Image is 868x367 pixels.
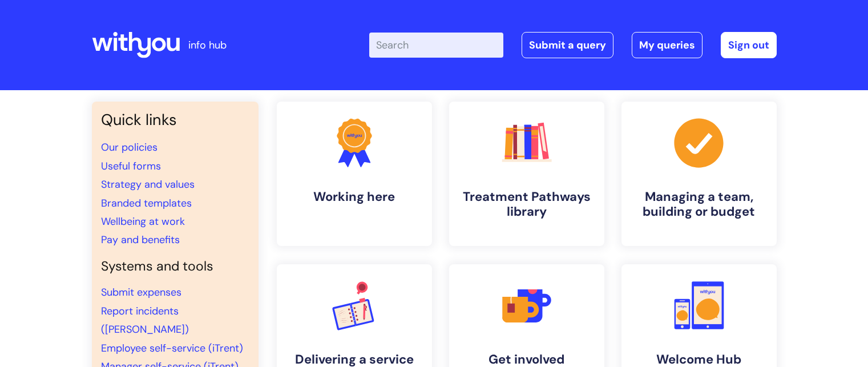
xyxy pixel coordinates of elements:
a: Employee self-service (iTrent) [101,341,243,355]
h4: Treatment Pathways library [458,189,595,220]
a: Working here [277,102,432,246]
a: Useful forms [101,159,161,173]
a: Strategy and values [101,178,195,191]
a: Wellbeing at work [101,215,185,228]
a: Submit a query [522,32,613,58]
div: | - [369,32,777,58]
h4: Welcome Hub [631,352,768,367]
a: Branded templates [101,196,192,210]
a: Managing a team, building or budget [621,102,777,246]
a: Pay and benefits [101,233,180,247]
a: Our policies [101,140,158,154]
h4: Delivering a service [286,352,423,367]
a: Report incidents ([PERSON_NAME]) [101,304,189,336]
h4: Working here [286,189,423,204]
h3: Quick links [101,111,249,129]
h4: Systems and tools [101,259,249,275]
h4: Get involved [458,352,595,367]
input: Search [369,33,503,58]
a: My queries [632,32,703,58]
p: info hub [188,36,227,54]
a: Treatment Pathways library [449,102,604,246]
a: Submit expenses [101,285,181,299]
a: Sign out [721,32,777,58]
h4: Managing a team, building or budget [631,189,768,220]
